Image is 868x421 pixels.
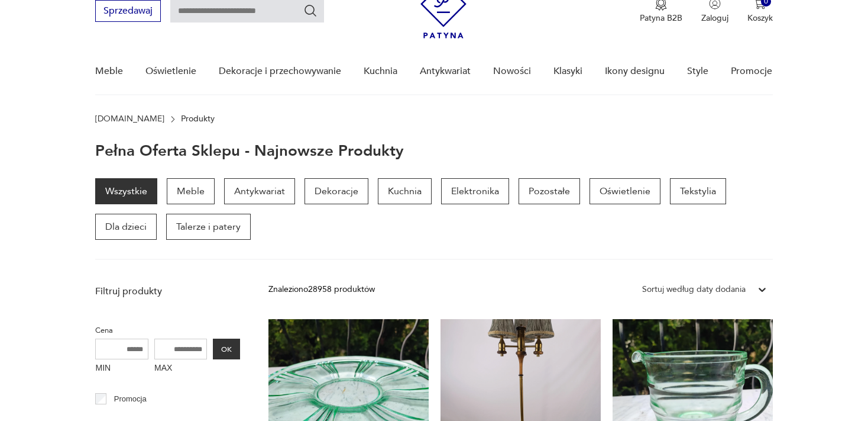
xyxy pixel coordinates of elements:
h1: Pełna oferta sklepu - najnowsze produkty [95,143,404,159]
label: MAX [154,359,208,378]
a: Dekoracje i przechowywanie [219,49,341,94]
a: Dla dzieci [95,214,157,240]
button: Szukaj [303,4,318,18]
a: Promocje [731,49,772,94]
p: Zaloguj [701,12,728,24]
a: Sprzedawaj [95,8,161,16]
a: Style [687,49,708,94]
p: Promocja [114,393,147,406]
div: Sortuj według daty dodania [642,283,746,296]
label: MIN [95,359,148,378]
div: Znaleziono 28958 produktów [268,283,375,296]
a: Kuchnia [364,49,397,94]
button: OK [213,339,240,359]
a: [DOMAIN_NAME] [95,114,164,124]
a: Oświetlenie [590,178,660,204]
a: Antykwariat [224,178,295,204]
p: Patyna B2B [640,12,682,24]
a: Nowości [493,49,531,94]
a: Tekstylia [670,178,726,204]
a: Meble [167,178,215,204]
a: Antykwariat [420,49,471,94]
a: Klasyki [553,49,582,94]
p: Koszyk [747,12,773,24]
p: Cena [95,324,240,337]
a: Meble [95,49,123,94]
p: Filtruj produkty [95,285,240,298]
a: Talerze i patery [166,214,251,240]
a: Dekoracje [305,178,368,204]
p: Produkty [181,114,215,124]
a: Elektronika [441,178,509,204]
a: Wszystkie [95,178,157,204]
a: Ikony designu [605,49,665,94]
a: Pozostałe [519,178,580,204]
a: Kuchnia [378,178,432,204]
a: Oświetlenie [145,49,196,94]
